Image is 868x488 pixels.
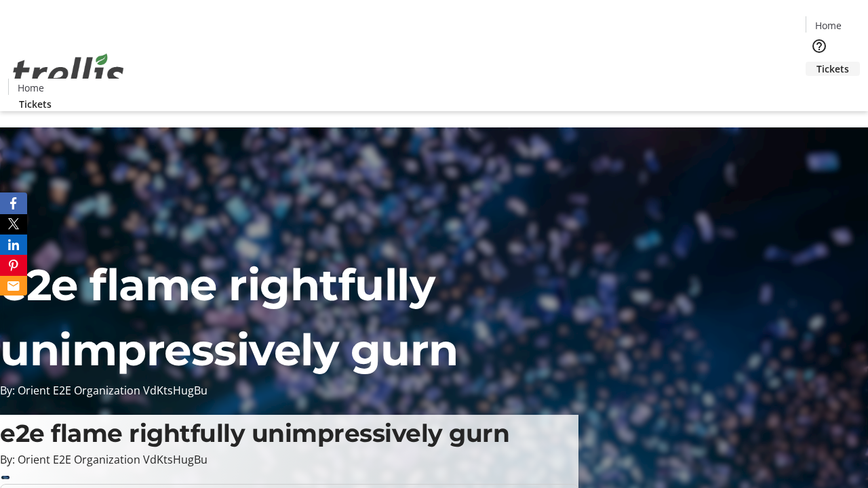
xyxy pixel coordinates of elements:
[8,97,62,111] a: Tickets
[806,33,833,60] button: Help
[9,81,52,95] a: Home
[815,18,842,33] span: Home
[816,62,849,76] span: Tickets
[806,18,850,33] a: Home
[18,81,44,95] span: Home
[806,62,860,76] a: Tickets
[8,39,129,106] img: Orient E2E Organization VdKtsHugBu's Logo
[806,76,833,103] button: Cart
[19,97,52,111] span: Tickets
